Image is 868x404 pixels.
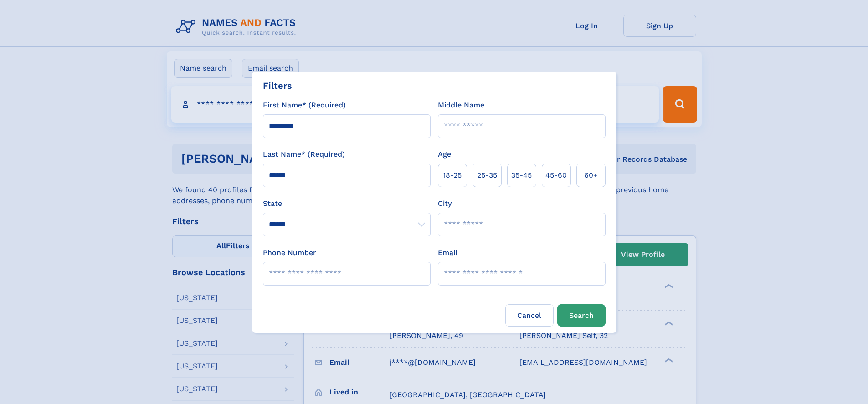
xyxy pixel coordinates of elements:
span: 60+ [584,170,598,181]
span: 25‑35 [477,170,497,181]
label: Cancel [505,304,554,327]
label: First Name* (Required) [263,100,346,111]
div: Filters [263,79,292,92]
label: City [438,198,452,209]
span: 45‑60 [545,170,567,181]
button: Search [557,304,606,327]
label: Middle Name [438,100,484,111]
span: 18‑25 [443,170,462,181]
label: Phone Number [263,247,316,258]
label: State [263,198,431,209]
label: Last Name* (Required) [263,149,345,160]
label: Age [438,149,451,160]
span: 35‑45 [511,170,532,181]
label: Email [438,247,457,258]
